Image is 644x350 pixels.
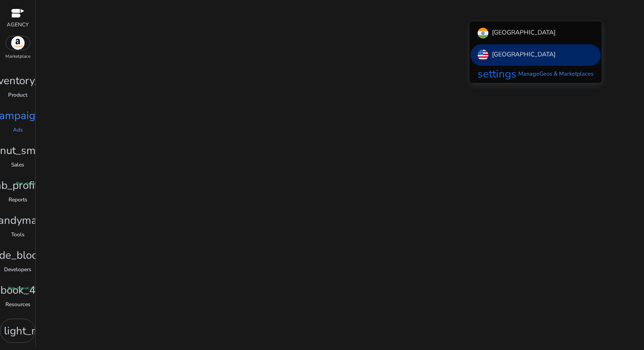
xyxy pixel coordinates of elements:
[492,50,555,60] p: [GEOGRAPHIC_DATA]
[478,50,488,60] img: us.svg
[478,28,488,38] img: in.svg
[492,28,555,38] p: [GEOGRAPHIC_DATA]
[478,69,517,78] span: settings
[470,66,601,82] a: settingsManageGeos & Marketplaces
